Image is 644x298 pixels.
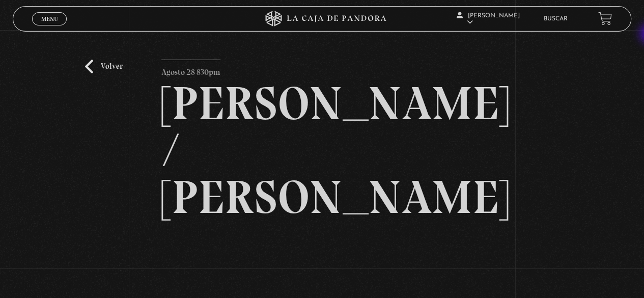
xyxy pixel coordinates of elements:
a: Buscar [544,16,568,22]
span: [PERSON_NAME] [457,13,520,25]
span: Cerrar [38,24,62,31]
p: Agosto 28 830pm [161,60,220,80]
h2: [PERSON_NAME] / [PERSON_NAME] [161,80,483,221]
a: Volver [85,60,123,73]
a: View your shopping cart [598,12,612,25]
span: Menu [41,16,58,22]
